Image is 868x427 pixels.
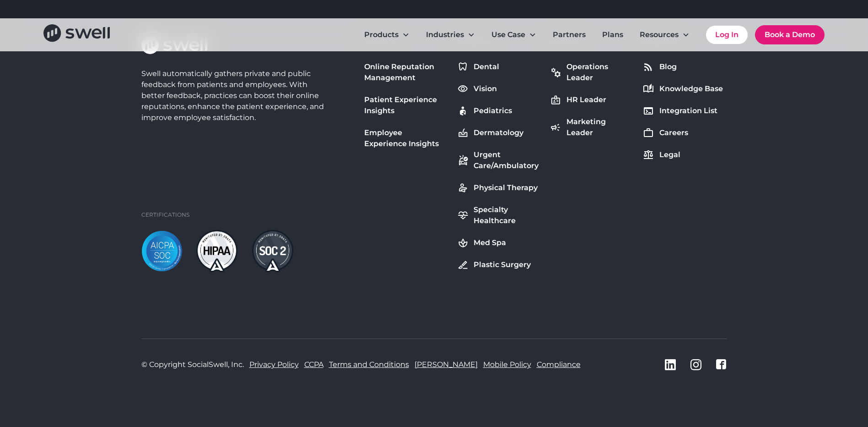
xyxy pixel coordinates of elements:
a: Pediatrics [455,104,541,118]
a: Compliance [537,359,581,370]
a: Operations Leader [548,60,634,85]
a: Urgent Care/Ambulatory [455,148,541,173]
a: HR Leader [548,93,634,107]
div: Swell automatically gathers private and public feedback from patients and employees. With better ... [141,68,328,123]
a: home [43,24,110,45]
a: Plans [595,26,631,44]
div: Operations Leader [566,61,632,83]
div: Integration List [659,105,717,116]
div: Med Spa [474,237,506,248]
div: Legal [659,149,680,160]
div: Careers [659,127,688,138]
a: Mobile Policy [483,359,531,370]
div: Patient Experience Insights [364,94,446,116]
a: Book a Demo [755,25,825,44]
div: Dental [474,61,499,72]
a: Partners [545,26,593,44]
a: Careers [641,126,725,140]
img: hipaa-light.png [196,230,237,272]
div: Vision [474,83,497,94]
iframe: Chat Widget [712,328,868,427]
div: Products [364,29,399,40]
div: Specialty Healthcare [474,204,539,226]
a: Marketing Leader [548,115,634,140]
a: Dermatology [455,126,541,140]
div: HR Leader [566,94,606,105]
a: Legal [641,148,725,162]
div: Industries [419,26,482,44]
div: Use Case [484,26,544,44]
a: Dental [455,60,541,74]
a: Employee Experience Insights [362,126,448,151]
a: CCPA [304,359,323,370]
a: Integration List [641,104,725,118]
div: Knowledge Base [659,83,723,94]
div: Resources [632,26,697,44]
div: Marketing Leader [566,116,632,138]
div: Plastic Surgery [474,259,531,270]
a: [PERSON_NAME] [415,359,478,370]
a: Log In [706,26,748,44]
img: soc2-dark.png [252,230,293,272]
a: Privacy Policy [249,359,299,370]
a: Blog [641,60,725,74]
a: Plastic Surgery [455,257,541,272]
div: Resources [640,29,679,40]
a: Physical Therapy [455,181,541,195]
a: Patient Experience Insights [362,93,448,118]
div: © Copyright SocialSwell, Inc. [141,359,244,370]
div: Urgent Care/Ambulatory [474,149,539,171]
a: Knowledge Base [641,82,725,96]
a: Online Reputation Management [362,60,448,85]
div: Physical Therapy [474,182,538,193]
div: Certifications [141,211,189,219]
div: Employee Experience Insights [364,127,446,149]
div: Blog [659,61,677,72]
a: Terms and Conditions [329,359,409,370]
a: Vision [455,82,541,96]
div: Industries [426,29,464,40]
a: Med Spa [455,235,541,250]
a: Specialty Healthcare [455,203,541,228]
div: Products [357,26,417,44]
div: Use Case [491,29,525,40]
div: Online Reputation Management [364,61,446,83]
div: Dermatology [474,127,523,138]
div: Pediatrics [474,105,512,116]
